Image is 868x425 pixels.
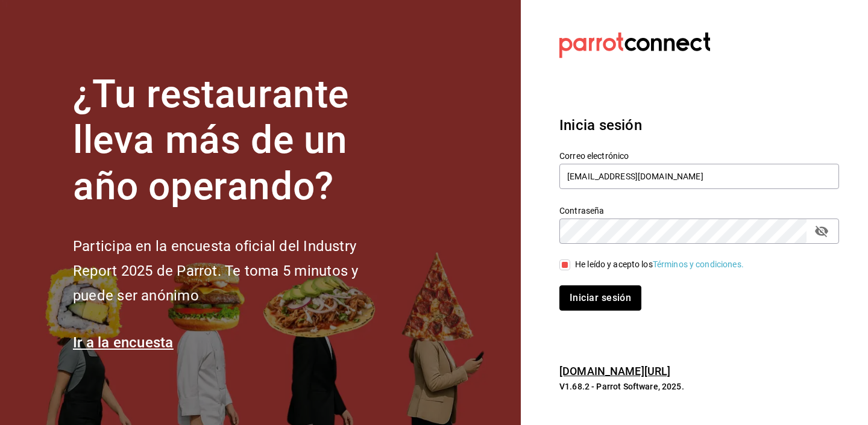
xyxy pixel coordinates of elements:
label: Correo electrónico [559,151,839,160]
h2: Participa en la encuesta oficial del Industry Report 2025 de Parrot. Te toma 5 minutos y puede se... [73,234,398,308]
div: He leído y acepto los [575,258,744,271]
a: [DOMAIN_NAME][URL] [559,365,670,377]
label: Contraseña [559,206,839,214]
input: Ingresa tu correo electrónico [559,164,839,189]
a: Términos y condiciones. [653,259,744,269]
button: passwordField [811,221,832,241]
h3: Inicia sesión [559,114,839,136]
h1: ¿Tu restaurante lleva más de un año operando? [73,72,398,210]
p: V1.68.2 - Parrot Software, 2025. [559,380,839,392]
button: Iniciar sesión [559,285,641,311]
a: Ir a la encuesta [73,334,174,351]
